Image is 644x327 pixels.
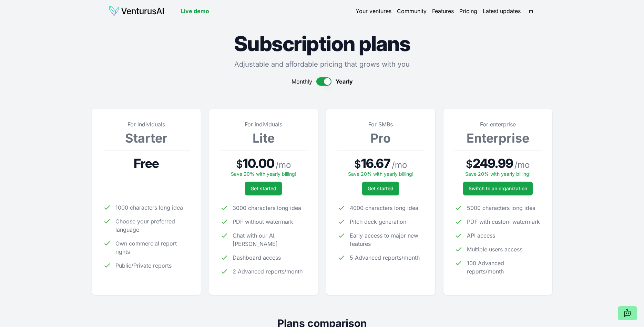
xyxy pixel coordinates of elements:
h3: Pro [337,131,424,145]
span: Choose your preferred language [115,217,190,234]
h1: Subscription plans [92,33,552,54]
button: Get started [245,182,282,195]
span: 4000 characters long idea [350,204,418,212]
span: Free [134,156,159,170]
span: Get started [251,185,276,192]
span: $ [466,158,473,170]
span: Save 20% with yearly billing! [348,171,413,177]
span: 10.00 [243,156,274,170]
span: Save 20% with yearly billing! [231,171,296,177]
span: Early access to major new features [350,231,424,248]
h3: Lite [220,131,307,145]
span: Public/Private reports [115,261,172,270]
img: logo [109,6,164,17]
p: For enterprise [454,120,541,128]
span: $ [354,158,361,170]
p: For SMBs [337,120,424,128]
a: Features [432,7,454,15]
h3: Enterprise [454,131,541,145]
span: / mo [514,160,530,171]
span: 2 Advanced reports/month [233,267,303,276]
span: PDF without watermark [233,218,293,226]
a: Pricing [459,7,477,15]
span: Get started [368,185,393,192]
span: Monthly [292,77,312,86]
span: / mo [392,160,407,171]
span: Yearly [336,77,353,86]
span: Save 20% with yearly billing! [465,171,531,177]
p: Adjustable and affordable pricing that grows with you [92,59,552,69]
p: For individuals [220,120,307,128]
a: Switch to an organization [463,182,533,195]
span: Pitch deck generation [350,218,406,226]
button: m [526,6,536,16]
span: 1000 characters long idea [115,203,183,212]
span: Chat with our AI, [PERSON_NAME] [233,231,307,248]
span: API access [467,231,495,240]
span: 3000 characters long idea [233,204,301,212]
span: 16.67 [361,156,391,170]
h3: Starter [103,131,190,145]
a: Your ventures [356,7,391,15]
span: Own commercial report rights [115,239,190,256]
span: PDF with custom watermark [467,218,540,226]
span: / mo [276,160,291,171]
a: Live demo [181,7,209,15]
span: m [525,6,536,17]
span: 249.99 [473,156,513,170]
button: Get started [362,182,399,195]
span: 5 Advanced reports/month [350,253,420,262]
span: $ [236,158,243,170]
a: Community [397,7,427,15]
p: For individuals [103,120,190,128]
span: 100 Advanced reports/month [467,259,541,276]
span: 5000 characters long idea [467,204,535,212]
a: Latest updates [483,7,521,15]
span: Dashboard access [233,253,281,262]
span: Multiple users access [467,245,522,253]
